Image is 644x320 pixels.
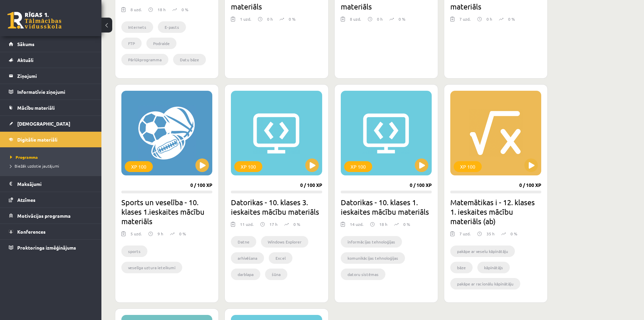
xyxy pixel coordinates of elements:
[240,16,251,26] div: 1 uzd.
[450,246,515,257] li: pakāpe ar veselu kāpinātāju
[9,132,93,147] a: Digitālie materiāli
[454,161,482,172] div: XP 100
[486,231,495,237] p: 35 h
[9,36,93,52] a: Sākums
[17,41,34,47] span: Sākums
[269,221,278,227] p: 17 h
[17,105,55,111] span: Mācību materiāli
[293,221,300,227] p: 0 %
[130,231,142,241] div: 5 uzd.
[9,208,93,223] a: Motivācijas programma
[158,6,166,13] p: 18 h
[240,221,254,231] div: 11 uzd.
[341,252,405,264] li: komunikācijas tehnoloģijas
[403,221,410,227] p: 0 %
[9,192,93,208] a: Atzīmes
[261,236,308,248] li: Windows Explorer
[508,16,515,22] p: 0 %
[179,231,186,237] p: 0 %
[17,121,70,127] span: [DEMOGRAPHIC_DATA]
[121,54,168,65] li: Pārlūkprogramma
[17,213,71,219] span: Motivācijas programma
[17,136,57,143] span: Digitālie materiāli
[350,221,363,231] div: 14 uzd.
[121,21,153,33] li: Internets
[158,21,186,33] li: E-pasts
[510,231,517,237] p: 0 %
[121,197,212,226] h2: Sports un veselība - 10. klases 1.ieskaites mācību materiāls
[10,163,95,169] a: Biežāk uzdotie jautājumi
[231,269,260,280] li: darblapa
[17,229,46,235] span: Konferences
[7,12,62,29] a: Rīgas 1. Tālmācības vidusskola
[121,246,147,257] li: sports
[146,38,176,49] li: Podraide
[10,154,38,160] span: Programma
[344,161,372,172] div: XP 100
[399,16,405,22] p: 0 %
[267,16,273,22] p: 0 h
[17,197,35,203] span: Atzīmes
[450,197,541,226] h2: Matemātikas i - 12. klases 1. ieskaites mācību materiāls (ab)
[341,236,402,248] li: informācijas tehnoloģijas
[269,252,292,264] li: Excel
[459,231,471,241] div: 7 uzd.
[121,38,142,49] li: FTP
[10,163,59,169] span: Biežāk uzdotie jautājumi
[17,57,33,63] span: Aktuāli
[477,262,510,273] li: kāpinātājs
[17,244,76,251] span: Proktoringa izmēģinājums
[450,262,473,273] li: bāze
[450,278,520,290] li: pakāpe ar racionālu kāpinātāju
[121,262,182,273] li: veselīga uztura ieteikumi
[459,16,471,26] div: 7 uzd.
[265,269,287,280] li: šūna
[231,236,256,248] li: Datne
[350,16,361,26] div: 8 uzd.
[231,252,264,264] li: arhivēšana
[9,116,93,131] a: [DEMOGRAPHIC_DATA]
[9,176,93,192] a: Maksājumi
[341,197,432,216] h2: Datorikas - 10. klases 1. ieskaites mācību materiāls
[17,68,93,84] legend: Ziņojumi
[17,176,93,192] legend: Maksājumi
[9,52,93,68] a: Aktuāli
[173,54,206,65] li: Datu bāze
[9,84,93,100] a: Informatīvie ziņojumi
[234,161,262,172] div: XP 100
[289,16,295,22] p: 0 %
[158,231,163,237] p: 9 h
[130,6,142,17] div: 8 uzd.
[377,16,383,22] p: 0 h
[379,221,387,227] p: 18 h
[9,224,93,239] a: Konferences
[182,6,188,13] p: 0 %
[10,154,95,160] a: Programma
[231,197,322,216] h2: Datorikas - 10. klases 3. ieskaites mācību materiāls
[9,240,93,255] a: Proktoringa izmēģinājums
[17,84,93,100] legend: Informatīvie ziņojumi
[9,100,93,115] a: Mācību materiāli
[486,16,492,22] p: 0 h
[341,269,385,280] li: datoru sistēmas
[9,68,93,84] a: Ziņojumi
[125,161,153,172] div: XP 100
